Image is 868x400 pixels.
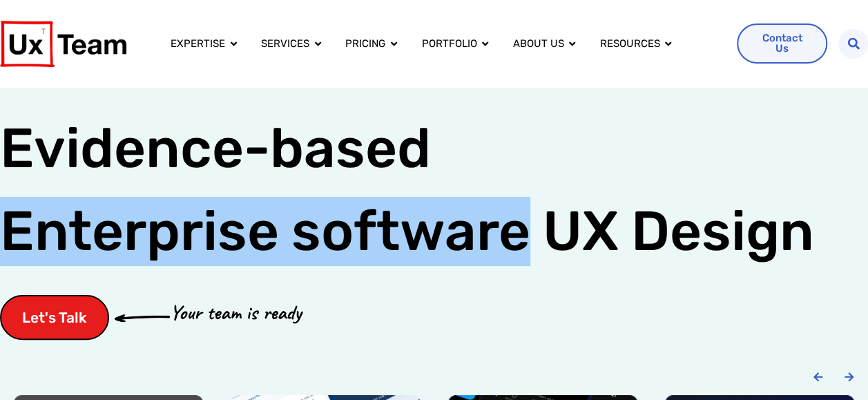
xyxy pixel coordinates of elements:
span: UX Design [543,197,814,266]
a: About us [512,36,563,52]
div: Menu Toggle [160,30,726,57]
div: Previous slide [813,372,823,382]
p: Your team is ready [170,297,301,328]
a: Resources [599,36,659,52]
a: Expertise [171,36,225,52]
input: Subscribe to UX Team newsletter. [3,194,12,203]
div: Next slide [844,372,854,382]
div: Search [838,29,868,59]
a: Services [261,36,309,52]
nav: Menu [160,30,726,57]
a: Portfolio [421,36,476,52]
span: Last Name [262,1,311,12]
img: arrow-cta [115,314,170,322]
span: Contact Us [755,33,809,54]
a: Pricing [345,36,385,52]
a: Contact Us [737,23,827,64]
span: Let's Talk [22,310,87,325]
span: Subscribe to UX Team newsletter. [17,192,517,204]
